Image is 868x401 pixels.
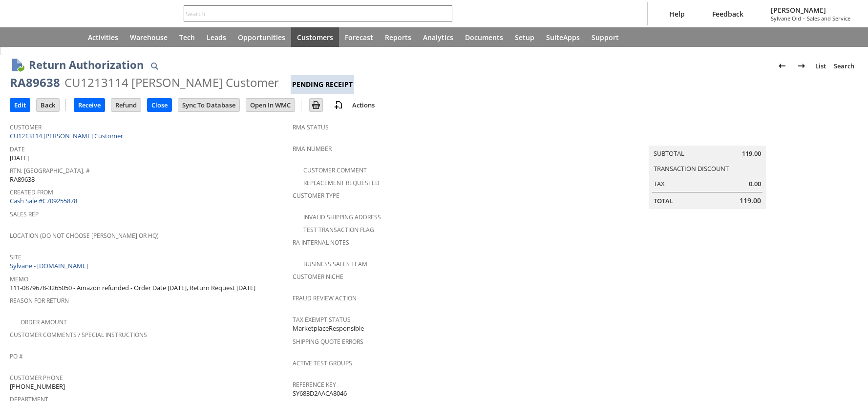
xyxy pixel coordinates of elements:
[776,60,788,72] img: Previous
[207,33,226,42] span: Leads
[293,273,343,281] a: Customer Niche
[654,164,729,173] a: Transaction Discount
[423,33,453,42] span: Analytics
[148,60,160,72] img: Quick Find
[291,27,339,47] a: Customers
[649,130,766,146] caption: Summary
[293,238,349,247] a: RA Internal Notes
[654,196,673,205] a: Total
[540,27,586,47] a: SuiteApps
[740,196,761,206] span: 119.00
[803,15,805,22] span: -
[669,9,685,19] span: Help
[10,352,23,360] a: PO #
[10,196,77,205] a: Cash Sale #C709255878
[201,27,232,47] a: Leads
[303,226,374,234] a: Test Transaction Flag
[796,60,807,72] img: Next
[293,359,352,367] a: Active Test Groups
[64,75,279,90] div: CU1213114 [PERSON_NAME] Customer
[379,27,417,47] a: Reports
[807,15,850,22] span: Sales and Service
[130,33,168,42] span: Warehouse
[291,75,354,94] div: Pending Receipt
[10,167,90,175] a: Rtn. [GEOGRAPHIC_DATA]. #
[59,27,82,47] a: Home
[333,99,344,111] img: add-record.svg
[811,58,830,74] a: List
[293,316,351,324] a: Tax Exempt Status
[293,191,339,200] a: Customer Type
[385,33,411,42] span: Reports
[178,99,239,111] input: Sync To Database
[74,99,105,111] input: Receive
[10,153,29,163] span: [DATE]
[10,175,35,184] span: RA89638
[246,99,295,111] input: Open In WMC
[29,57,144,73] h1: Return Authorization
[10,275,28,283] a: Memo
[439,8,450,20] svg: Search
[546,33,580,42] span: SuiteApps
[592,33,619,42] span: Support
[339,27,379,47] a: Forecast
[21,318,67,326] a: Order Amount
[37,99,59,111] input: Back
[10,331,147,339] a: Customer Comments / Special Instructions
[12,27,35,47] a: Recent Records
[18,31,29,43] svg: Recent Records
[303,213,381,221] a: Invalid Shipping Address
[586,27,625,47] a: Support
[111,99,141,111] input: Refund
[184,8,439,20] input: Search
[10,296,69,305] a: Reason For Return
[10,253,21,261] a: Site
[459,27,509,47] a: Documents
[293,338,363,346] a: Shipping Quote Errors
[293,294,357,302] a: Fraud Review Action
[173,27,201,47] a: Tech
[303,166,367,174] a: Customer Comment
[830,58,858,74] a: Search
[179,33,195,42] span: Tech
[148,99,171,111] input: Close
[10,99,30,111] input: Edit
[10,382,65,391] span: [PHONE_NUMBER]
[417,27,459,47] a: Analytics
[10,131,126,140] a: CU1213114 [PERSON_NAME] Customer
[712,9,743,19] span: Feedback
[293,380,336,389] a: Reference Key
[82,27,124,47] a: Activities
[10,210,39,218] a: Sales Rep
[345,33,373,42] span: Forecast
[654,149,684,158] a: Subtotal
[771,15,801,22] span: Sylvane Old
[303,260,367,268] a: Business Sales Team
[41,31,53,43] svg: Shortcuts
[10,145,25,153] a: Date
[293,123,329,131] a: RMA Status
[238,33,285,42] span: Opportunities
[232,27,291,47] a: Opportunities
[10,374,63,382] a: Customer Phone
[515,33,534,42] span: Setup
[35,27,59,47] div: Shortcuts
[10,232,159,240] a: Location (Do Not Choose [PERSON_NAME] or HQ)
[124,27,173,47] a: Warehouse
[749,179,761,189] span: 0.00
[297,33,333,42] span: Customers
[509,27,540,47] a: Setup
[10,283,255,293] span: 111-0879678-3265050 - Amazon refunded - Order Date [DATE], Return Request [DATE]
[10,123,42,131] a: Customer
[654,179,665,188] a: Tax
[303,179,380,187] a: Replacement Requested
[465,33,503,42] span: Documents
[293,389,347,398] span: SY683D2AACA8046
[88,33,118,42] span: Activities
[310,99,322,111] img: Print
[348,101,379,109] a: Actions
[10,261,90,270] a: Sylvane - [DOMAIN_NAME]
[310,99,322,111] input: Print
[64,31,76,43] svg: Home
[771,5,850,15] span: [PERSON_NAME]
